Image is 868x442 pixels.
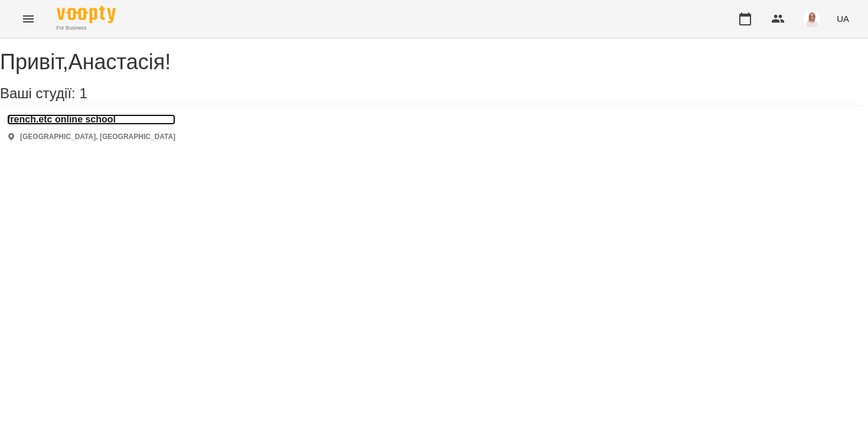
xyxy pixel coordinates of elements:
[7,114,175,125] a: french.etc online school
[57,6,116,23] img: Voopty Logo
[837,12,849,25] span: UA
[57,24,116,32] span: For Business
[14,5,43,33] button: Menu
[20,132,175,142] p: [GEOGRAPHIC_DATA], [GEOGRAPHIC_DATA]
[804,11,820,27] img: 7b3448e7bfbed3bd7cdba0ed84700e25.png
[79,85,87,101] span: 1
[832,8,854,30] button: UA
